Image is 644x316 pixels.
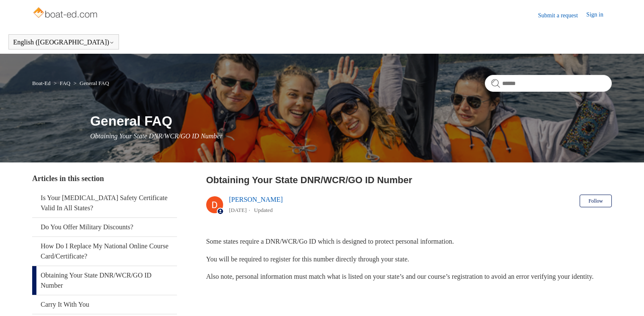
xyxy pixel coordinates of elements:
button: English ([GEOGRAPHIC_DATA]) [13,38,114,46]
a: Sign in [586,10,612,20]
span: You will be required to register for this number directly through your state. [206,256,409,263]
button: Follow Article [580,195,612,207]
li: General FAQ [72,80,109,86]
span: Some states require a DNR/WCR/Go ID which is designed to protect personal information. [206,238,454,245]
li: FAQ [52,80,72,86]
a: [PERSON_NAME] [229,196,283,203]
img: Boat-Ed Help Center home page [32,5,100,22]
input: Search [485,75,612,92]
a: Carry It With You [32,295,177,314]
time: 03/01/2024, 16:50 [229,207,247,213]
a: Boat-Ed [32,80,50,86]
span: Also note, personal information must match what is listed on your state’s and our course’s regist... [206,273,594,280]
a: Is Your [MEDICAL_DATA] Safety Certificate Valid In All States? [32,189,177,217]
span: Articles in this section [32,174,104,183]
a: Submit a request [538,11,586,20]
span: Obtaining Your State DNR/WCR/GO ID Number [90,132,223,140]
h1: General FAQ [90,111,612,131]
li: Updated [254,207,273,213]
a: FAQ [60,80,70,86]
div: Live chat [616,288,638,310]
li: Boat-Ed [32,80,52,86]
a: General FAQ [80,80,109,86]
a: Do You Offer Military Discounts? [32,218,177,236]
a: How Do I Replace My National Online Course Card/Certificate? [32,237,177,266]
h2: Obtaining Your State DNR/WCR/GO ID Number [206,173,612,187]
a: Obtaining Your State DNR/WCR/GO ID Number [32,266,177,295]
